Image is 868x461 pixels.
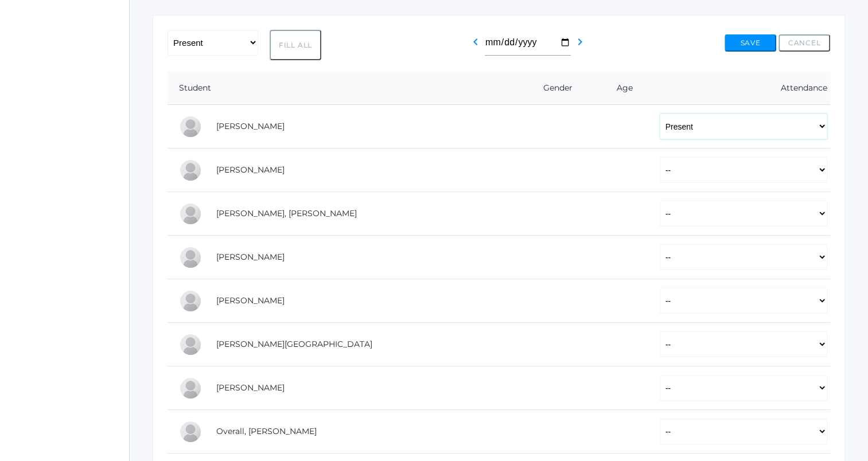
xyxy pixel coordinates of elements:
a: [PERSON_NAME], [PERSON_NAME] [216,208,357,218]
th: Student [168,72,514,105]
i: chevron_left [469,35,482,49]
a: [PERSON_NAME][GEOGRAPHIC_DATA] [216,339,372,349]
i: chevron_right [573,35,587,49]
th: Attendance [648,72,830,105]
div: LaRae Erner [179,246,202,269]
button: Save [725,34,776,52]
div: Presley Davenport [179,202,202,225]
th: Gender [514,72,593,105]
button: Cancel [779,34,830,52]
div: Eva Carr [179,159,202,182]
a: [PERSON_NAME] [216,165,285,175]
a: chevron_left [469,40,482,51]
button: Fill All [270,30,321,60]
a: chevron_right [573,40,587,51]
a: [PERSON_NAME] [216,121,285,131]
div: Chris Overall [179,420,202,443]
a: [PERSON_NAME] [216,295,285,306]
div: Marissa Myers [179,377,202,400]
a: Overall, [PERSON_NAME] [216,426,317,436]
a: [PERSON_NAME] [216,382,285,393]
div: Austin Hill [179,333,202,356]
a: [PERSON_NAME] [216,252,285,262]
th: Age [593,72,648,105]
div: Pierce Brozek [179,115,202,138]
div: Rachel Hayton [179,290,202,312]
